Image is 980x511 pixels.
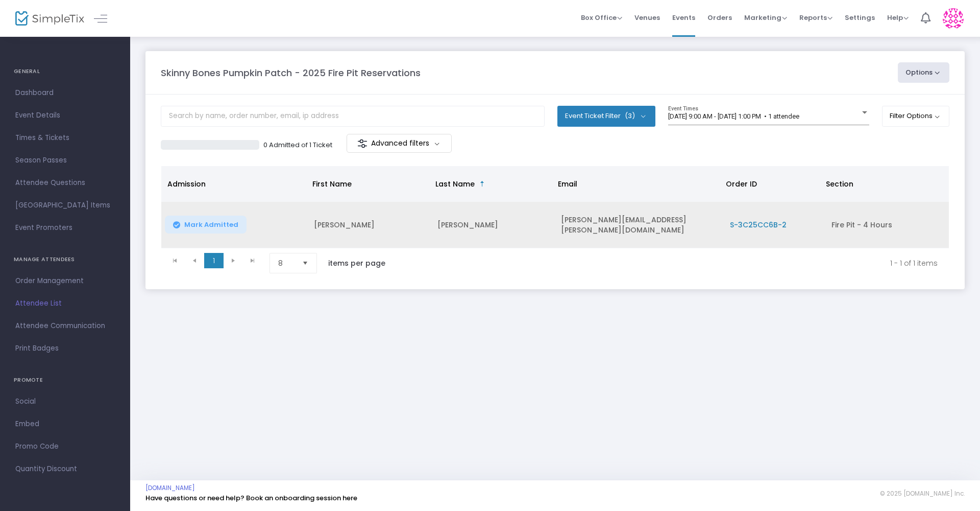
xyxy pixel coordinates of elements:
span: [GEOGRAPHIC_DATA] Items [15,199,115,212]
span: Event Promoters [15,221,115,235]
span: Admission [167,179,206,189]
span: Order ID [726,179,757,189]
input: Search by name, order number, email, ip address [161,106,545,127]
span: Season Passes [15,154,115,167]
span: Settings [845,5,875,31]
h4: GENERAL [14,61,116,82]
span: Quantity Discount [15,462,115,476]
span: Mark Admitted [184,221,238,229]
span: Events [672,5,695,31]
span: Times & Tickets [15,131,115,145]
td: [PERSON_NAME] [431,202,555,248]
span: Last Name [435,179,475,189]
h4: PROMOTE [14,370,116,390]
span: Box Office [581,13,622,22]
p: 0 Admitted of 1 Ticket [263,140,332,150]
button: Mark Admitted [165,216,247,234]
span: Attendee Communication [15,319,115,333]
span: Marketing [744,13,787,22]
m-panel-title: Skinny Bones Pumpkin Patch - 2025 Fire Pit Reservations [161,66,421,80]
span: © 2025 [DOMAIN_NAME] Inc. [880,490,965,498]
span: Embed [15,417,115,431]
span: Orders [707,5,732,31]
button: Filter Options [882,106,950,126]
a: [DOMAIN_NAME] [145,484,195,492]
label: items per page [328,258,385,268]
span: Event Details [15,109,115,122]
span: S-3C25CC6B-2 [730,220,787,230]
a: Have questions or need help? Book an onboarding session here [145,493,357,503]
span: Page 1 [204,253,224,268]
span: Attendee Questions [15,176,115,190]
span: [DATE] 9:00 AM - [DATE] 1:00 PM • 1 attendee [668,112,799,120]
span: Social [15,395,115,408]
button: Select [298,253,312,273]
span: Email [558,179,577,189]
span: First Name [312,179,352,189]
span: Sortable [478,180,486,188]
span: (3) [625,112,635,120]
span: Print Badges [15,342,115,355]
td: [PERSON_NAME][EMAIL_ADDRESS][PERSON_NAME][DOMAIN_NAME] [555,202,724,248]
span: 8 [278,258,294,268]
td: [PERSON_NAME] [308,202,431,248]
span: Order Management [15,274,115,288]
span: Dashboard [15,86,115,100]
td: Fire Pit - 4 Hours [825,202,949,248]
span: Section [826,179,853,189]
span: Help [887,13,909,22]
span: Attendee List [15,297,115,310]
span: Venues [634,5,660,31]
div: Data table [161,166,949,248]
img: filter [357,138,367,149]
kendo-pager-info: 1 - 1 of 1 items [407,253,938,273]
span: Reports [799,13,832,22]
button: Options [898,62,950,83]
m-button: Advanced filters [347,134,452,153]
button: Event Ticket Filter(3) [557,106,655,126]
span: Promo Code [15,440,115,453]
h4: MANAGE ATTENDEES [14,249,116,270]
